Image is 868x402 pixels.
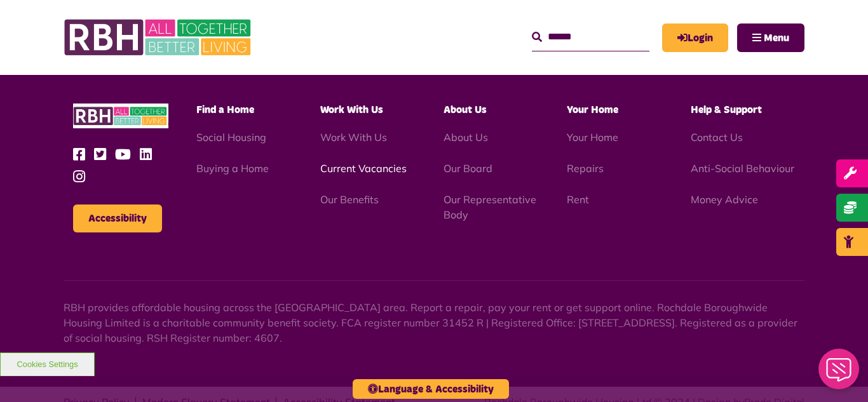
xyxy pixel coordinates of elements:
a: Money Advice [691,193,758,206]
a: Buying a Home [196,162,269,175]
span: Work With Us [320,105,383,115]
a: Anti-Social Behaviour [691,162,794,175]
button: Navigation [737,23,804,52]
a: Current Vacancies [320,162,407,175]
a: Our Benefits [320,193,379,206]
a: Social Housing - open in a new tab [196,131,266,144]
img: RBH [73,104,168,128]
a: MyRBH [662,23,728,52]
a: Your Home [567,131,618,144]
img: RBH [64,13,254,62]
a: Repairs [567,162,604,175]
button: Accessibility [73,204,162,232]
a: Our Representative Body [444,193,536,221]
a: About Us [444,131,488,144]
a: Work With Us [320,131,387,144]
a: Rent [567,193,589,206]
span: Find a Home [196,105,254,115]
span: About Us [444,105,487,115]
span: Help & Support [691,105,762,115]
iframe: Netcall Web Assistant for live chat [811,345,868,402]
button: Language & Accessibility [353,379,509,399]
a: Our Board [444,162,492,175]
a: Contact Us [691,131,743,144]
span: Menu [764,33,789,43]
input: Search [532,23,649,51]
p: RBH provides affordable housing across the [GEOGRAPHIC_DATA] area. Report a repair, pay your rent... [64,300,804,345]
span: Your Home [567,105,618,115]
